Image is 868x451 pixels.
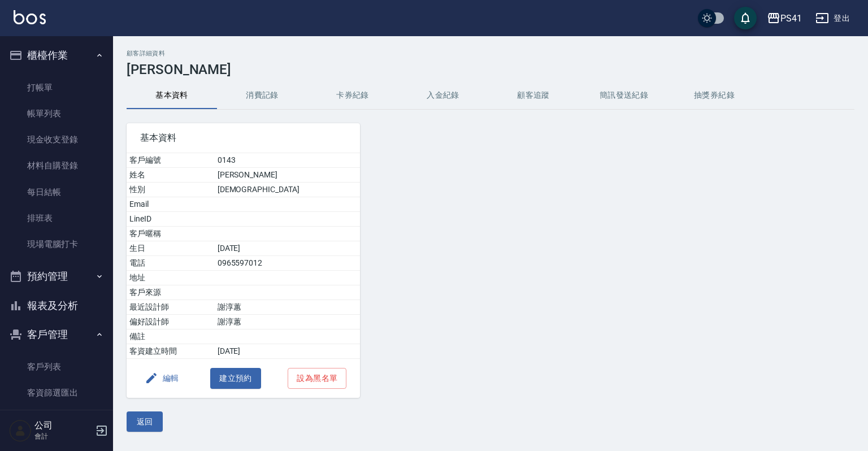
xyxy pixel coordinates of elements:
td: [DATE] [215,344,361,359]
td: 地址 [127,271,215,285]
button: 編輯 [140,368,184,389]
a: 客資篩選匯出 [5,380,108,406]
button: save [734,7,757,29]
a: 卡券管理 [5,406,108,432]
td: 最近設計師 [127,300,215,315]
button: 建立預約 [210,368,261,389]
img: Logo [14,10,46,24]
td: 客戶來源 [127,285,215,300]
a: 每日結帳 [5,179,108,205]
button: 顧客追蹤 [488,82,579,109]
td: Email [127,197,215,212]
td: 謝淳蕙 [215,315,361,329]
div: PS41 [780,11,802,25]
a: 帳單列表 [5,101,108,127]
td: LineID [127,212,215,227]
button: 卡券紀錄 [307,82,398,109]
a: 客戶列表 [5,354,108,380]
td: 姓名 [127,168,215,183]
a: 現場電腦打卡 [5,231,108,257]
td: 性別 [127,183,215,197]
button: PS41 [762,7,806,30]
button: 返回 [127,411,163,432]
h5: 公司 [34,420,92,431]
span: 基本資料 [140,132,346,144]
button: 抽獎券紀錄 [669,82,759,109]
td: 電話 [127,256,215,271]
button: 客戶管理 [5,320,108,349]
h2: 顧客詳細資料 [127,50,854,57]
h3: [PERSON_NAME] [127,62,854,77]
button: 基本資料 [127,82,217,109]
button: 櫃檯作業 [5,41,108,70]
td: 客資建立時間 [127,344,215,359]
button: 報表及分析 [5,291,108,320]
td: 謝淳蕙 [215,300,361,315]
td: [PERSON_NAME] [215,168,361,183]
td: [DEMOGRAPHIC_DATA] [215,183,361,197]
td: 0143 [215,153,361,168]
td: 備註 [127,329,215,344]
p: 會計 [34,431,92,441]
td: 客戶編號 [127,153,215,168]
button: 設為黑名單 [288,368,346,389]
td: 客戶暱稱 [127,227,215,241]
img: Person [9,419,32,442]
button: 消費記錄 [217,82,307,109]
td: 0965597012 [215,256,361,271]
a: 現金收支登錄 [5,127,108,153]
a: 打帳單 [5,75,108,101]
a: 排班表 [5,205,108,231]
button: 預約管理 [5,262,108,291]
td: 生日 [127,241,215,256]
td: [DATE] [215,241,361,256]
button: 入金紀錄 [398,82,488,109]
a: 材料自購登錄 [5,153,108,179]
button: 簡訊發送紀錄 [579,82,669,109]
button: 登出 [811,8,854,29]
td: 偏好設計師 [127,315,215,329]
